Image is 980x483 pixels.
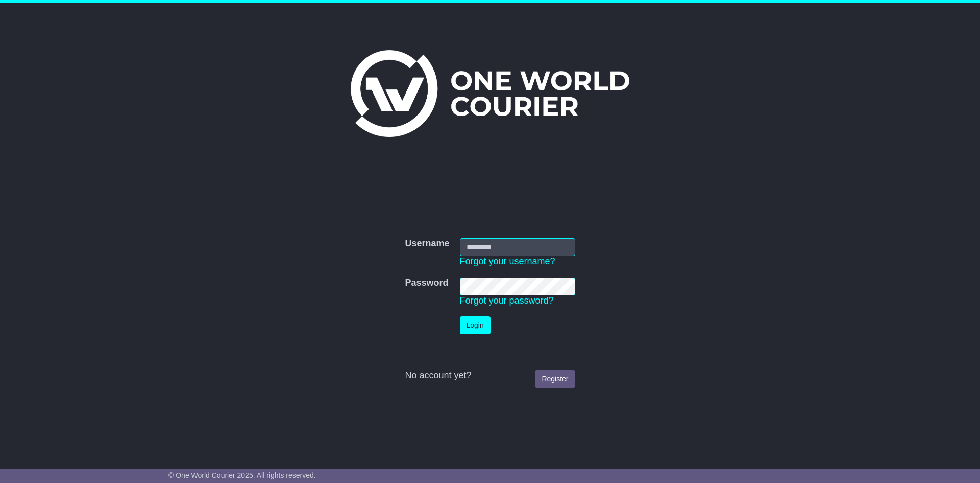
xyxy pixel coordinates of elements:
div: No account yet? [405,370,575,381]
a: Forgot your username? [460,256,555,266]
span: © One World Courier 2025. All rights reserved. [168,471,316,479]
img: One World [351,50,629,137]
label: Password [405,278,448,289]
a: Forgot your password? [460,295,554,306]
label: Username [405,238,449,249]
a: Register [535,370,575,388]
button: Login [460,316,491,334]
